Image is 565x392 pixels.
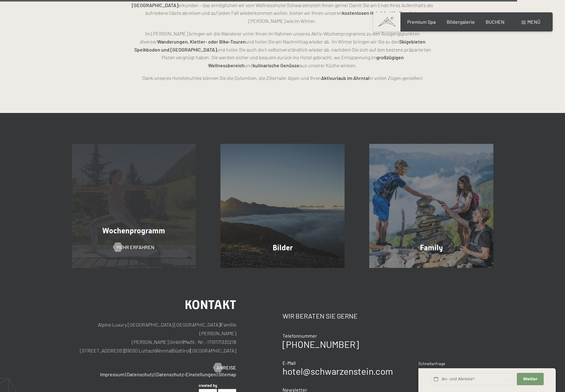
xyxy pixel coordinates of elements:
span: Schnellanfrage [418,361,445,366]
p: Dank unseres Hotelshuttles können Sie die Dolomiten, die Zillertaler Alpen und Ihren in vollen Zü... [128,74,437,82]
span: Menü [527,19,540,25]
a: Aktivurlaub im Wellnesshotel - Hotel mit Fitnessstudio - Yogaraum Wochenprogramm Mehr erfahren [60,144,208,268]
span: Bilder [273,243,293,252]
span: Anreise [216,364,236,371]
a: Aktivurlaub im Wellnesshotel - Hotel mit Fitnessstudio - Yogaraum Bilder [208,144,357,268]
strong: großzügigen Wellnessbereich [208,54,404,68]
span: Wir beraten Sie gerne [282,312,358,320]
a: BUCHEN [486,19,504,25]
strong: kostenlosen Hotelshuttledienst [342,10,412,16]
span: Wochenprogramm [102,226,165,235]
a: Bildergalerie [447,19,475,25]
strong: Skigebieten Speikboden und [GEOGRAPHIC_DATA] [134,39,425,52]
span: | [183,339,183,345]
span: E-Mail [282,360,296,366]
p: Alpine Luxury [GEOGRAPHIC_DATA] [GEOGRAPHIC_DATA] Familie [PERSON_NAME] [PERSON_NAME] GmbH MwSt.-... [72,320,236,355]
a: Anreise [213,364,236,371]
a: Aktivurlaub im Wellnesshotel - Hotel mit Fitnessstudio - Yogaraum Family [357,144,506,268]
a: hotel@schwarzenstein.com [282,365,393,377]
span: Mehr erfahren [116,244,154,251]
span: Weiter [523,376,538,382]
span: Telefonnummer [282,333,317,339]
a: Sitemap [218,371,236,377]
span: Family [420,243,443,252]
span: | [220,322,221,327]
a: Impressum [100,371,124,377]
strong: kulinarische Genüsse [253,62,299,68]
span: Kontakt [185,298,236,312]
a: Premium Spa [407,19,436,25]
span: | [156,348,156,353]
a: Datenschutz [127,371,154,377]
span: | [155,371,156,377]
button: Weiter [517,373,543,386]
a: Datenschutz-Einstellungen [156,371,216,377]
span: | [190,348,190,353]
p: Im [PERSON_NAME] bringen wir die Wanderer unter Ihnen im Rahmen unseres Aktiv-Wochenprogramms zu ... [128,30,437,69]
strong: Wanderungen, Kletter- oder Bike-Touren [157,39,246,44]
span: | [124,348,125,353]
span: | [217,371,218,377]
a: [PHONE_NUMBER] [282,339,359,350]
span: | [125,371,126,377]
span: | [172,348,173,353]
strong: Aktivurlaub im Ahrntal [321,75,369,81]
